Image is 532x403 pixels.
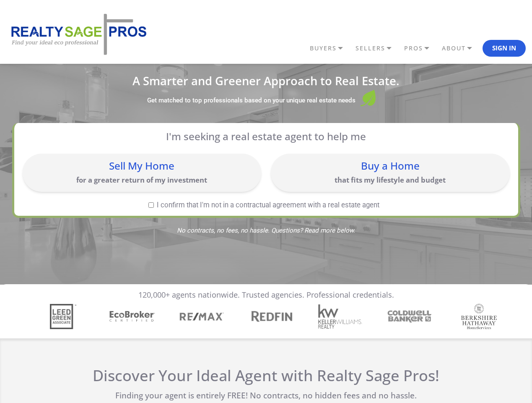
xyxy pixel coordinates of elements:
p: I'm seeking a real estate agent to help me [34,130,498,142]
div: Sell My Home [27,161,257,171]
p: Finding your agent is entirely FREE! No contracts, no hidden fees and no hassle. [91,391,441,400]
div: 7 / 7 [459,304,504,329]
div: 2 / 7 [113,309,158,324]
div: 1 / 7 [44,304,88,329]
h1: A Smarter and Greener Approach to Real Estate. [12,75,520,86]
img: Sponsor Logo: Berkshire Hathaway [461,304,497,329]
div: 5 / 7 [321,304,366,329]
img: Sponsor Logo: Redfin [247,309,295,324]
img: Sponsor Logo: Coldwell Banker [386,309,434,324]
a: PROS [402,41,440,55]
img: Sponsor Logo: Ecobroker [108,309,156,324]
img: Sponsor Logo: Remax [179,304,224,329]
img: REALTY SAGE PROS [6,13,149,56]
label: I confirm that I'm not in a contractual agreement with a real estate agent [23,201,506,209]
img: Sponsor Logo: Leed Green Associate [50,304,76,329]
p: that fits my lifestyle and budget [275,175,505,185]
label: Get matched to top professionals based on your unique real estate needs [147,97,356,105]
a: ABOUT [440,41,483,55]
p: for a greater return of my investment [27,175,257,185]
div: 6 / 7 [390,309,435,324]
p: 120,000+ agents nationwide. Trusted agencies. Professional credentials. [138,290,394,300]
div: 4 / 7 [252,309,296,324]
span: No contracts, no fees, no hassle. Questions? Read more below. [12,228,520,234]
a: BUYERS [308,41,353,55]
img: Sponsor Logo: Keller Williams Realty [318,304,363,329]
h2: Discover Your Ideal Agent with Realty Sage Pros! [91,366,441,385]
input: I confirm that I'm not in a contractual agreement with a real estate agent [148,202,154,208]
div: Buy a Home [275,161,505,171]
button: Sign In [483,40,526,57]
a: SELLERS [353,41,402,55]
div: 3 / 7 [182,304,227,329]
